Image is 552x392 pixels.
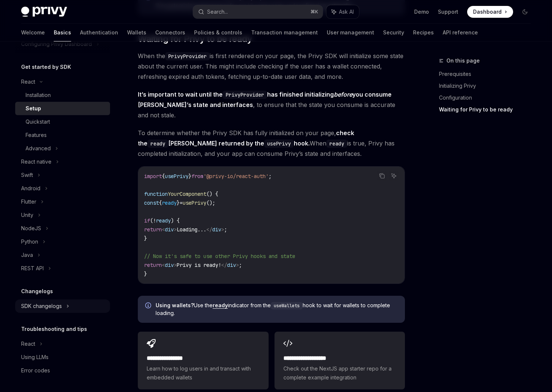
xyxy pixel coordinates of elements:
[269,173,272,180] span: ;
[15,364,110,377] a: Error codes
[165,173,189,180] span: usePrivy
[144,217,150,224] span: if
[177,200,180,206] span: }
[21,224,41,233] div: NodeJS
[26,117,50,126] div: Quickstart
[21,63,71,71] h5: Get started by SDK
[155,24,185,41] a: Connectors
[15,102,110,115] a: Setup
[162,200,177,206] span: ready
[15,88,110,102] a: Installation
[165,52,210,60] code: PrivyProvider
[21,237,38,246] div: Python
[192,173,203,180] span: from
[21,251,33,259] div: Java
[223,91,267,99] code: PrivyProvider
[162,226,165,233] span: <
[467,6,513,18] a: Dashboard
[156,217,171,224] span: ready
[414,8,429,16] a: Demo
[15,115,110,128] a: Quickstart
[383,24,404,41] a: Security
[21,7,67,17] img: dark logo
[251,24,318,41] a: Transaction management
[177,262,221,268] span: Privy is ready!
[138,91,392,108] strong: It’s important to wait until the has finished initializing you consume [PERSON_NAME]’s state and ...
[144,235,147,242] span: }
[127,24,146,41] a: Wallets
[80,24,118,41] a: Authentication
[326,5,359,19] button: Ask AI
[213,302,228,309] a: ready
[21,287,53,296] h5: Changelogs
[203,173,269,180] span: '@privy-io/react-auth'
[183,200,206,206] span: usePrivy
[473,8,502,16] span: Dashboard
[165,226,174,233] span: div
[206,226,212,233] span: </
[21,339,35,348] div: React
[21,366,50,375] div: Error codes
[283,364,396,382] span: Check out the NextJS app starter repo for a complete example integration
[377,171,387,181] button: Copy the contents from the code block
[21,302,62,311] div: SDK changelogs
[150,217,153,224] span: (
[21,353,49,362] div: Using LLMs
[275,332,405,389] a: **** **** **** ****Check out the NextJS app starter repo for a complete example integration
[389,171,399,181] button: Ask AI
[21,264,44,273] div: REST API
[239,262,242,268] span: ;
[413,24,434,41] a: Recipes
[145,302,153,310] svg: Info
[26,104,41,113] div: Setup
[21,211,33,220] div: Unity
[21,325,87,334] h5: Troubleshooting and tips
[15,128,110,142] a: Features
[138,51,405,82] span: When the is first rendered on your page, the Privy SDK will initialize some state about the curre...
[144,271,147,277] span: }
[21,184,40,193] div: Android
[162,173,165,180] span: {
[153,217,156,224] span: !
[207,7,228,16] div: Search...
[177,226,206,233] span: Loading...
[54,24,71,41] a: Basics
[227,262,236,268] span: div
[438,8,458,16] a: Support
[144,200,159,206] span: const
[21,171,33,180] div: Swift
[21,157,51,166] div: React native
[144,226,162,233] span: return
[339,8,354,16] span: Ask AI
[221,262,227,268] span: </
[326,140,347,148] code: ready
[174,262,177,268] span: >
[144,173,162,180] span: import
[26,144,51,153] div: Advanced
[212,226,221,233] span: div
[147,140,168,148] code: ready
[159,200,162,206] span: {
[519,6,531,18] button: Toggle dark mode
[147,364,259,382] span: Learn how to log users in and transact with embedded wallets
[21,197,36,206] div: Flutter
[189,173,192,180] span: }
[193,5,323,19] button: Search...⌘K
[439,92,537,104] a: Configuration
[439,68,537,80] a: Prerequisites
[443,24,478,41] a: API reference
[21,24,45,41] a: Welcome
[271,302,303,309] code: useWallets
[310,9,318,15] span: ⌘ K
[138,89,405,120] span: , to ensure that the state you consume is accurate and not stale.
[327,24,374,41] a: User management
[144,191,168,197] span: function
[138,332,268,389] a: **** **** **** *Learn how to log users in and transact with embedded wallets
[15,351,110,364] a: Using LLMs
[446,56,480,65] span: On this page
[26,91,51,100] div: Installation
[26,131,47,140] div: Features
[144,262,162,268] span: return
[264,140,294,148] code: usePrivy
[174,226,177,233] span: >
